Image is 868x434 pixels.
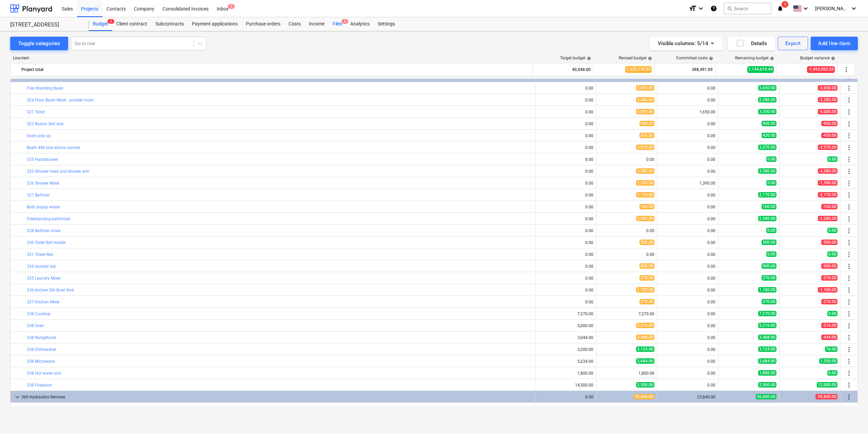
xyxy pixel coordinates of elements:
[660,169,715,174] div: 0.00
[636,192,654,197] span: 2,170.00
[845,108,853,116] span: More actions
[538,383,593,388] div: 14,500.00
[710,4,717,13] i: Knowledge base
[845,334,853,342] span: More actions
[535,64,591,75] div: 40,048.00
[27,121,63,126] a: 322 Basins 360 size
[660,110,715,114] div: 1,650.00
[762,121,776,126] span: 900.00
[821,204,837,209] span: -100.00
[821,323,837,328] span: -216.00
[845,345,853,354] span: More actions
[660,181,715,186] div: 1,390.00
[636,358,654,364] span: 3,684.00
[284,17,305,31] a: Costs
[660,205,715,209] div: 0.00
[845,286,853,294] span: More actions
[10,21,81,29] div: [STREET_ADDRESS]
[845,191,853,199] span: More actions
[538,371,593,376] div: 1,800.00
[538,110,593,114] div: 0.00
[821,121,837,126] span: -900.00
[21,392,532,402] div: 360 Hydraulics Services
[821,263,837,269] span: -900.00
[329,17,346,31] div: Files
[188,17,242,31] a: Payment applications
[845,250,853,259] span: More actions
[845,179,853,187] span: More actions
[762,240,776,245] span: 500.00
[636,287,654,293] span: 1,100.00
[660,335,715,340] div: 0.00
[660,157,715,162] div: 0.00
[845,322,853,330] span: More actions
[821,240,837,245] span: -500.00
[89,17,112,31] div: Budget
[818,109,837,114] span: -5,000.00
[639,204,654,209] span: 100.00
[660,264,715,269] div: 0.00
[819,358,837,364] span: 1,550.00
[827,156,837,162] span: 0.00
[647,56,652,60] span: help
[538,169,593,174] div: 0.00
[845,120,853,128] span: More actions
[538,98,593,102] div: 0.00
[27,228,61,233] a: 328 Bathtub mixer
[625,66,652,73] span: 1,533,110.53
[818,287,837,293] span: -1,100.00
[762,204,776,209] span: 100.00
[766,156,776,162] span: 0.00
[660,276,715,281] div: 0.00
[228,4,235,9] span: 3
[827,370,837,376] span: 0.00
[845,144,853,152] span: More actions
[538,359,593,364] div: 5,234.00
[538,133,593,138] div: 0.00
[758,323,776,328] span: 5,216.00
[660,300,715,304] div: 0.00
[657,64,713,75] div: 388,491.09
[346,17,374,31] div: Analytics
[27,98,94,102] a: 324 Floor Basin Mixer - powder room
[818,145,837,150] span: -3,570.00
[834,401,868,434] iframe: Chat Widget
[636,97,654,102] span: 2,280.00
[660,347,715,352] div: 0.00
[758,216,776,221] span: 2,280.00
[27,359,55,364] a: 338 Microwave
[762,299,776,304] span: 270.00
[27,157,58,162] a: 325 Handshower
[769,56,774,60] span: help
[341,19,348,24] span: 6
[762,133,776,138] span: 420.00
[766,251,776,257] span: 0.00
[538,240,593,245] div: 0.00
[845,381,853,389] span: More actions
[827,251,837,257] span: 0.00
[538,288,593,293] div: 0.00
[27,181,59,186] a: 326 Shower Mixer
[811,37,858,50] button: Add line-item
[821,133,837,138] span: -420.00
[660,383,715,388] div: 0.00
[10,56,533,60] div: Line-item
[660,193,715,197] div: 0.00
[538,216,593,221] div: 0.00
[10,37,68,50] button: Toggle categories
[758,97,776,102] span: 2,280.00
[538,312,593,316] div: 7,270.00
[305,17,329,31] a: Income
[538,276,593,281] div: 0.00
[766,228,776,233] span: 0.00
[538,121,593,126] div: 0.00
[818,192,837,197] span: -2,170.00
[13,393,21,401] span: keyboard_arrow_down
[785,39,801,48] div: Export
[27,347,56,352] a: 338 Dishwasher
[374,17,399,31] div: Settings
[27,169,90,174] a: 333 Shower head and shower arm
[660,359,715,364] div: 0.00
